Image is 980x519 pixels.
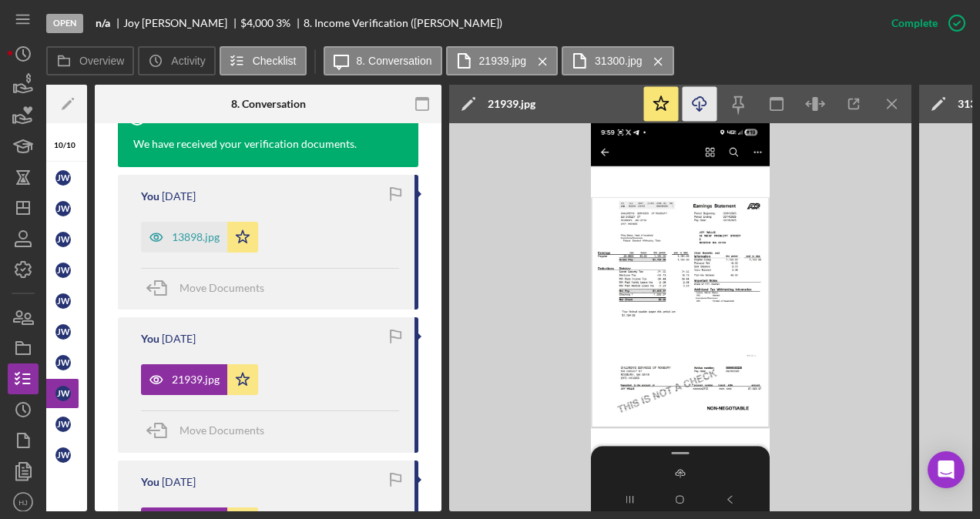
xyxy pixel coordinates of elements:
[55,293,71,309] div: J W
[446,46,559,75] button: 21939.jpg
[928,451,965,488] div: Open Intercom Messenger
[276,17,290,29] div: 3 %
[141,333,159,345] div: You
[162,190,196,203] time: 2025-10-08 12:57
[304,17,502,29] div: 8. Income Verification ([PERSON_NAME])
[876,8,972,39] button: Complete
[172,231,220,243] div: 13898.jpg
[162,476,196,488] time: 2025-10-06 16:13
[55,447,71,463] div: J W
[141,411,280,450] button: Move Documents
[891,8,938,39] div: Complete
[231,98,306,110] div: 8. Conversation
[138,46,215,75] button: Activity
[172,373,220,386] div: 21939.jpg
[141,476,159,488] div: You
[180,424,264,437] span: Move Documents
[141,269,280,307] button: Move Documents
[55,170,71,186] div: J W
[46,14,83,33] div: Open
[141,222,258,253] button: 13898.jpg
[55,232,71,247] div: J W
[141,190,159,203] div: You
[18,498,28,507] text: HJ
[562,46,674,75] button: 31300.jpg
[171,55,205,67] label: Activity
[55,324,71,340] div: J W
[55,355,71,370] div: J W
[479,55,527,67] label: 21939.jpg
[595,55,643,67] label: 31300.jpg
[253,55,297,67] label: Checklist
[141,364,258,395] button: 21939.jpg
[220,46,307,75] button: Checklist
[449,123,911,511] img: Preview
[79,55,124,67] label: Overview
[55,386,71,401] div: J W
[48,141,76,150] div: 10 / 10
[180,281,264,294] span: Move Documents
[324,46,442,75] button: 8. Conversation
[8,487,39,517] button: HJ
[96,17,110,29] b: n/a
[488,98,535,110] div: 21939.jpg
[46,46,134,75] button: Overview
[162,333,196,345] time: 2025-10-06 16:13
[357,55,432,67] label: 8. Conversation
[240,16,274,29] span: $4,000
[123,17,240,29] div: Joy [PERSON_NAME]
[55,201,71,216] div: J W
[118,136,372,167] div: We have received your verification documents.
[55,417,71,432] div: J W
[55,263,71,278] div: J W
